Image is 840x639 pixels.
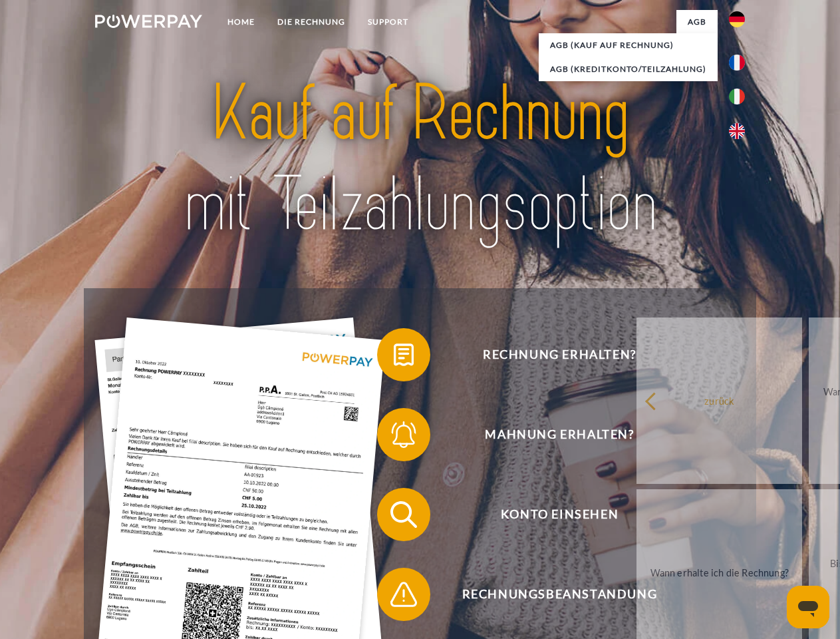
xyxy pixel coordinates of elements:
button: Rechnung erhalten? [377,328,723,381]
span: Rechnungsbeanstandung [396,568,722,621]
iframe: Schaltfläche zum Öffnen des Messaging-Fensters [787,586,829,628]
button: Mahnung erhalten? [377,408,723,461]
img: en [729,123,745,139]
img: de [729,11,745,27]
a: AGB (Kauf auf Rechnung) [539,33,718,57]
img: qb_bell.svg [387,418,420,451]
span: Mahnung erhalten? [396,408,722,461]
a: AGB (Kreditkonto/Teilzahlung) [539,57,718,81]
img: title-powerpay_de.svg [127,64,713,255]
img: qb_search.svg [387,498,420,531]
button: Konto einsehen [377,488,723,541]
a: Home [216,10,266,34]
a: SUPPORT [356,10,420,34]
span: Rechnung erhalten? [396,328,722,381]
img: logo-powerpay-white.svg [95,15,202,28]
a: agb [676,10,718,34]
div: Wann erhalte ich die Rechnung? [644,563,794,581]
button: Rechnungsbeanstandung [377,568,723,621]
img: it [729,89,745,105]
img: qb_bill.svg [387,338,420,371]
a: DIE RECHNUNG [266,10,356,34]
img: qb_warning.svg [387,578,420,611]
span: Konto einsehen [396,488,722,541]
div: zurück [644,391,794,409]
img: fr [729,55,745,71]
